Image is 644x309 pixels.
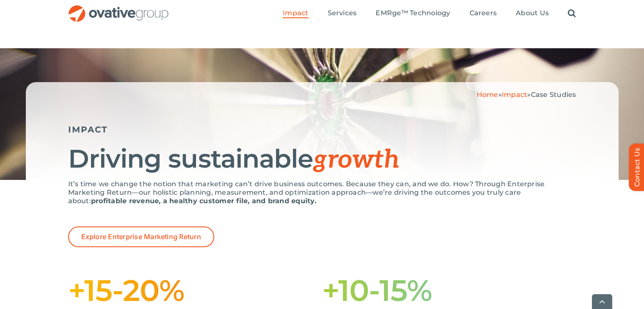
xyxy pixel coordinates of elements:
[516,9,549,17] span: About Us
[68,180,576,205] p: It’s time we change the notion that marketing can’t drive business outcomes. Because they can, an...
[568,9,576,18] a: Search
[376,9,450,17] span: EMRge™ Technology
[322,277,576,304] h1: +10-15%
[283,9,308,17] span: Impact
[81,233,201,241] span: Explore Enterprise Marketing Return
[283,9,308,18] a: Impact
[328,9,357,18] a: Services
[68,124,576,135] h5: IMPACT
[531,91,576,99] span: Case Studies
[328,9,357,17] span: Services
[470,9,497,18] a: Careers
[313,145,399,175] span: growth
[68,145,576,174] h1: Driving sustainable
[68,277,322,304] h1: +15-20%
[91,197,316,205] strong: profitable revenue, a healthy customer file, and brand equity.
[477,91,498,99] a: Home
[68,226,214,247] a: Explore Enterprise Marketing Return
[68,4,169,12] a: OG_Full_horizontal_RGB
[477,91,576,99] span: » »
[502,91,527,99] a: Impact
[470,9,497,17] span: Careers
[376,9,450,18] a: EMRge™ Technology
[516,9,549,18] a: About Us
